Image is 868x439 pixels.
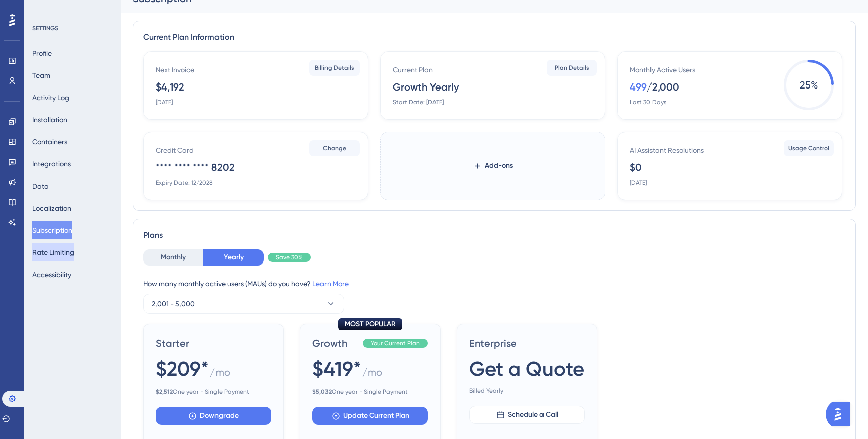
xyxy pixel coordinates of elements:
button: Subscription [32,221,72,239]
div: Credit Card [156,144,194,156]
button: Accessibility [32,266,71,284]
span: Change [323,144,346,152]
button: Team [32,66,50,84]
button: Integrations [32,155,71,173]
div: AI Assistant Resolutions [630,144,704,156]
span: Growth [312,336,359,350]
div: Start Date: [DATE] [393,98,444,106]
a: Learn More [312,280,349,288]
span: $209* [156,355,209,383]
button: Installation [32,111,67,129]
span: Billed Yearly [469,387,585,395]
div: Current Plan [393,64,433,76]
button: Profile [32,44,52,62]
div: Last 30 Days [630,98,666,106]
div: $0 [630,160,642,174]
div: 499 [630,80,647,94]
div: Growth Yearly [393,80,459,94]
button: Rate Limiting [32,243,74,261]
button: Change [309,140,360,156]
button: Usage Control [784,140,834,156]
span: 25 % [784,60,834,110]
span: / mo [362,365,382,384]
div: $4,192 [156,80,184,94]
button: Monthly [143,249,203,266]
button: Downgrade [156,407,271,425]
b: $ 2,512 [156,388,173,395]
span: 2,001 - 5,000 [152,298,195,310]
span: $419* [312,355,361,383]
span: Billing Details [315,64,354,72]
div: Monthly Active Users [630,64,695,76]
div: Plans [143,229,845,241]
span: Starter [156,336,271,350]
button: Billing Details [309,60,360,76]
div: Current Plan Information [143,31,845,43]
div: [DATE] [630,179,647,187]
button: Schedule a Call [469,406,585,424]
span: Schedule a Call [508,409,558,421]
span: One year - Single Payment [156,388,271,396]
span: Add-ons [485,160,513,172]
span: Usage Control [788,144,829,152]
button: Data [32,177,49,195]
span: Plan Details [555,64,589,72]
button: Plan Details [547,60,597,76]
span: One year - Single Payment [312,388,428,396]
div: Expiry Date: 12/2028 [156,179,213,187]
button: Containers [32,133,67,151]
b: $ 5,032 [312,388,332,395]
span: Downgrade [200,410,239,422]
span: Get a Quote [469,355,584,383]
span: Your Current Plan [371,339,420,347]
div: MOST POPULAR [338,318,402,330]
button: 2,001 - 5,000 [143,294,344,314]
div: / 2,000 [647,80,679,94]
span: Save 30% [276,253,303,261]
div: Next Invoice [156,64,194,76]
span: Update Current Plan [343,410,409,422]
button: Update Current Plan [312,407,428,425]
button: Add-ons [457,157,529,175]
button: Localization [32,199,71,217]
div: How many monthly active users (MAUs) do you have? [143,278,845,290]
span: / mo [210,365,230,384]
div: [DATE] [156,98,173,106]
button: Activity Log [32,89,69,107]
span: Enterprise [469,336,585,350]
button: Yearly [203,249,264,266]
iframe: UserGuiding AI Assistant Launcher [826,399,856,429]
div: SETTINGS [32,24,114,32]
